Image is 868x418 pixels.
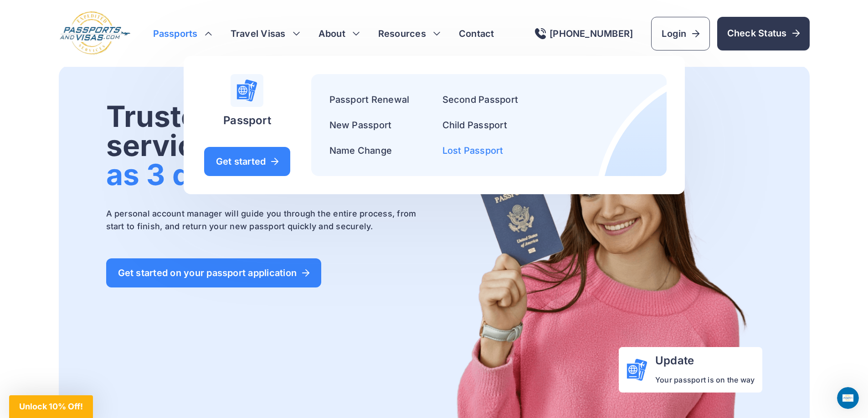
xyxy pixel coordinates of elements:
[459,27,494,40] a: Contact
[106,157,251,192] span: as 3 days.
[204,147,291,176] a: Get started
[442,120,507,131] a: Child Passport
[655,354,755,367] h4: Update
[10,15,110,25] div: The team typically replies in 1d
[837,387,859,409] iframe: Intercom live chat
[662,27,699,40] span: Login
[442,145,503,156] a: Lost Passport
[378,27,441,40] h3: Resources
[651,17,709,50] a: Login
[106,258,322,287] a: Get started on your passport application
[442,94,519,105] a: Second Passport
[318,27,345,40] a: About
[535,28,633,39] a: [PHONE_NUMBER]
[329,120,392,131] a: New Passport
[59,11,131,56] img: Logo
[655,374,755,385] p: Your passport is on the way
[106,102,432,189] h1: Trusted passport services in as fast
[329,94,410,105] a: Passport Renewal
[216,157,279,166] span: Get started
[727,27,800,40] span: Check Status
[106,207,432,233] p: A personal account manager will guide you through the entire process, from start to finish, and r...
[118,268,310,277] span: Get started on your passport application
[231,27,300,40] h3: Travel Visas
[717,17,810,50] a: Check Status
[153,27,212,40] h3: Passports
[329,145,392,156] a: Name Change
[10,8,110,15] div: Need help?
[9,395,93,418] div: Unlock 10% Off!
[223,114,271,127] h4: Passport
[19,402,83,411] span: Unlock 10% Off!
